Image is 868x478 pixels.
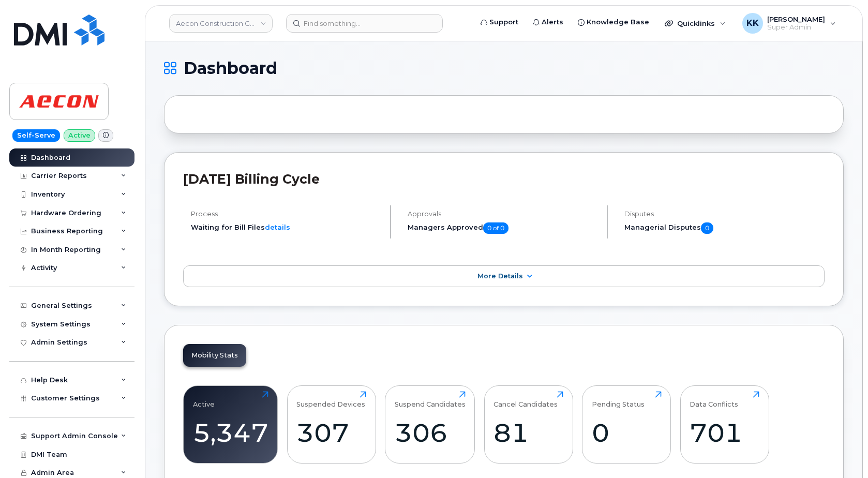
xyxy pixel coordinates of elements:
a: details [265,223,290,231]
div: Cancel Candidates [493,391,558,408]
div: Active [193,391,215,408]
div: Suspended Devices [296,391,365,408]
div: 0 [592,417,662,448]
a: Active5,347 [193,391,268,457]
div: 306 [395,417,466,448]
h4: Approvals [408,210,598,218]
span: 0 of 0 [483,222,508,234]
div: Data Conflicts [690,391,738,408]
a: Cancel Candidates81 [493,391,563,457]
li: Waiting for Bill Files [191,222,381,232]
h2: [DATE] Billing Cycle [183,171,825,187]
a: Suspended Devices307 [296,391,366,457]
h4: Process [191,210,381,218]
h4: Disputes [624,210,825,218]
h5: Managerial Disputes [624,222,825,234]
a: Suspend Candidates306 [395,391,466,457]
div: 701 [690,417,759,448]
div: Pending Status [592,391,645,408]
a: Pending Status0 [592,391,662,457]
h5: Managers Approved [408,222,598,234]
div: Suspend Candidates [395,391,466,408]
div: 307 [296,417,366,448]
a: Data Conflicts701 [690,391,759,457]
span: More Details [477,272,523,280]
div: 81 [493,417,563,448]
div: 5,347 [193,417,268,448]
span: 0 [701,222,713,234]
span: Dashboard [184,61,277,76]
